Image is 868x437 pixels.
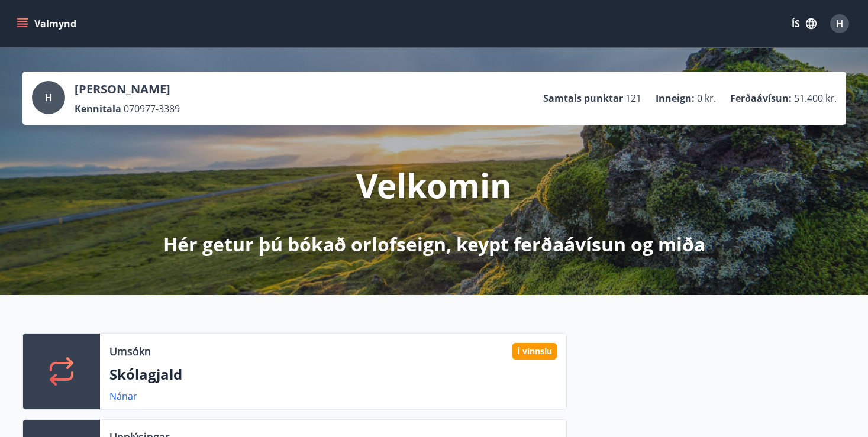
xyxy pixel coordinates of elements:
[75,81,180,98] p: [PERSON_NAME]
[109,390,137,403] a: Nánar
[356,163,512,208] p: Velkomin
[109,364,557,384] p: Skólagjald
[14,13,81,34] button: menu
[730,92,792,105] p: Ferðaávísun :
[163,231,705,257] p: Hér getur þú bókað orlofseign, keypt ferðaávísun og miða
[794,92,837,105] span: 51.400 kr.
[656,92,695,105] p: Inneign :
[625,92,641,105] span: 121
[836,17,843,30] span: H
[45,91,52,104] span: H
[825,9,854,38] button: H
[109,344,151,359] p: Umsókn
[512,343,557,360] div: Í vinnslu
[543,92,623,105] p: Samtals punktar
[124,102,180,115] span: 070977-3389
[785,13,823,34] button: ÍS
[697,92,716,105] span: 0 kr.
[75,102,121,115] p: Kennitala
